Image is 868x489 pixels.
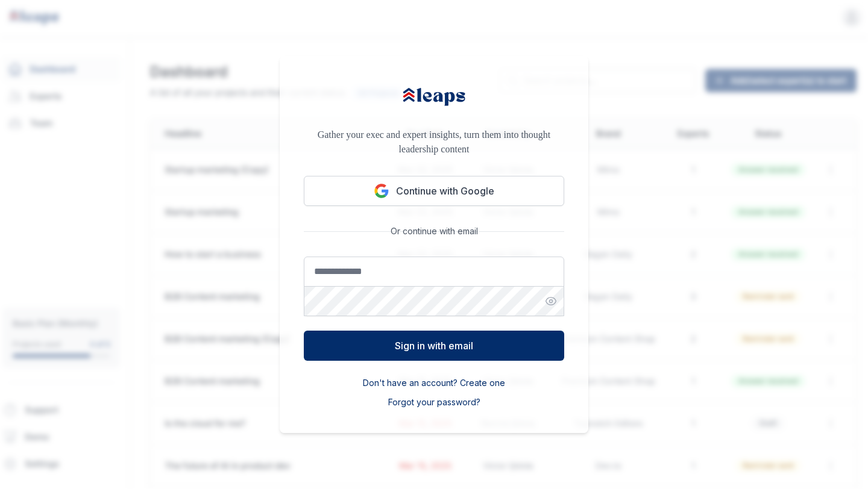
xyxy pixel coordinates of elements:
[304,331,564,361] button: Sign in with email
[374,184,389,198] img: Google logo
[401,80,467,113] img: Leaps
[304,176,564,206] button: Continue with Google
[388,396,480,408] button: Forgot your password?
[386,225,483,237] span: Or continue with email
[363,377,505,389] button: Don't have an account? Create one
[304,128,564,157] p: Gather your exec and expert insights, turn them into thought leadership content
